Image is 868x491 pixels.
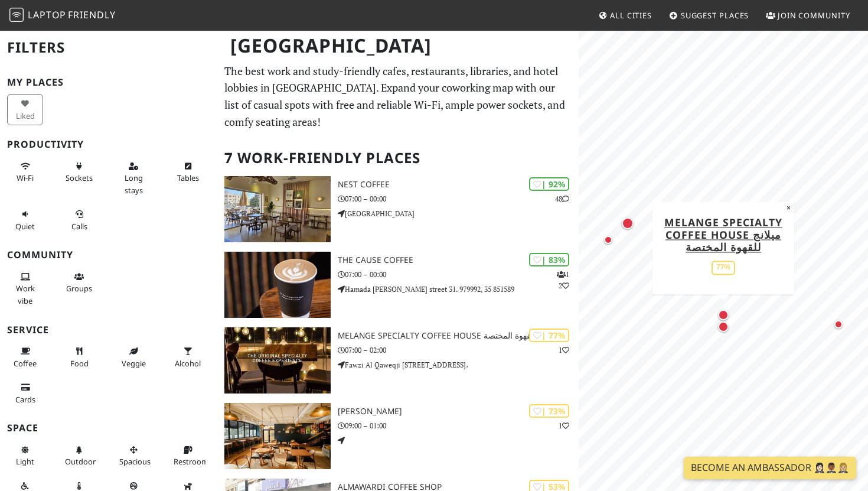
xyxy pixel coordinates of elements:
[68,8,115,21] span: Friendly
[7,324,210,336] h3: Service
[61,204,97,236] button: Calls
[559,420,569,431] p: 1
[177,173,199,183] span: Work-friendly tables
[17,173,34,183] span: Stable Wi-Fi
[783,201,794,214] button: Close popup
[16,456,34,467] span: Natural light
[71,221,87,232] span: Video/audio calls
[7,249,210,261] h3: Community
[338,331,579,341] h3: Melange Specialty Coffee House ميلانج للقهوة المختصة
[174,456,208,467] span: Restroom
[125,173,143,195] span: Long stays
[61,157,97,188] button: Sockets
[7,204,43,236] button: Quiet
[217,176,579,242] a: Nest coffee | 92% 48 Nest coffee 07:00 – 00:00 [GEOGRAPHIC_DATA]
[70,358,89,369] span: Food
[338,407,579,417] h3: [PERSON_NAME]
[529,177,569,191] div: | 92%
[610,10,652,21] span: All Cities
[28,8,66,21] span: Laptop
[761,5,855,26] a: Join Community
[221,30,577,62] h1: [GEOGRAPHIC_DATA]
[338,180,579,190] h3: Nest coffee
[116,342,152,373] button: Veggie
[7,30,210,66] h2: Filters
[7,440,43,472] button: Light
[217,327,579,394] a: Melange Specialty Coffee House ميلانج للقهوة المختصة | 77% 1 Melange Specialty Coffee House ميلان...
[7,77,210,88] h3: My Places
[338,359,579,370] p: Fawzi Al Qaweqji [STREET_ADDRESS]،
[14,358,37,369] span: Coffee
[529,329,569,342] div: | 77%
[338,269,579,280] p: 07:00 – 00:00
[831,317,846,331] div: Map marker
[559,344,569,356] p: 1
[716,319,731,334] div: Map marker
[681,10,749,21] span: Suggest Places
[61,342,97,373] button: Food
[119,456,151,467] span: Spacious
[224,252,331,318] img: The Cause Coffee
[217,403,579,469] a: Majnoon Qahwa - Abdoun | 73% 1 [PERSON_NAME] 09:00 – 01:00
[116,440,152,472] button: Spacious
[170,342,206,373] button: Alcohol
[338,255,579,265] h3: The Cause Coffee
[664,5,754,26] a: Suggest Places
[66,173,93,183] span: Power sockets
[9,8,24,22] img: LaptopFriendly
[664,215,782,254] a: Melange Specialty Coffee House ميلانج للقهوة المختصة
[338,420,579,431] p: 09:00 – 01:00
[7,267,43,310] button: Work vibe
[778,10,850,21] span: Join Community
[716,307,731,323] div: Map marker
[66,283,92,294] span: Group tables
[712,261,735,274] div: 77%
[224,327,331,394] img: Melange Specialty Coffee House ميلانج للقهوة المختصة
[7,139,210,150] h3: Productivity
[224,176,331,242] img: Nest coffee
[217,252,579,318] a: The Cause Coffee | 83% 12 The Cause Coffee 07:00 – 00:00 Hamada [PERSON_NAME] street 31. 979992, ...
[601,233,615,247] div: Map marker
[122,358,146,369] span: Veggie
[7,342,43,373] button: Coffee
[61,440,97,472] button: Outdoor
[529,404,569,418] div: | 73%
[619,215,636,232] div: Map marker
[15,394,35,405] span: Credit cards
[593,5,657,26] a: All Cities
[224,140,572,176] h2: 7 Work-Friendly Places
[338,284,579,295] p: Hamada [PERSON_NAME] street 31. 979992, 35 851589
[338,193,579,204] p: 07:00 – 00:00
[338,344,579,356] p: 07:00 – 02:00
[224,403,331,469] img: Majnoon Qahwa - Abdoun
[61,267,97,298] button: Groups
[7,422,210,434] h3: Space
[170,440,206,472] button: Restroom
[7,157,43,188] button: Wi-Fi
[170,157,206,188] button: Tables
[175,358,201,369] span: Alcohol
[555,193,569,204] p: 48
[338,208,579,219] p: [GEOGRAPHIC_DATA]
[557,269,569,291] p: 1 2
[15,221,35,232] span: Quiet
[7,378,43,409] button: Cards
[9,5,116,26] a: LaptopFriendly LaptopFriendly
[224,63,572,131] p: The best work and study-friendly cafes, restaurants, libraries, and hotel lobbies in [GEOGRAPHIC_...
[116,157,152,200] button: Long stays
[65,456,96,467] span: Outdoor area
[529,253,569,266] div: | 83%
[16,283,35,305] span: People working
